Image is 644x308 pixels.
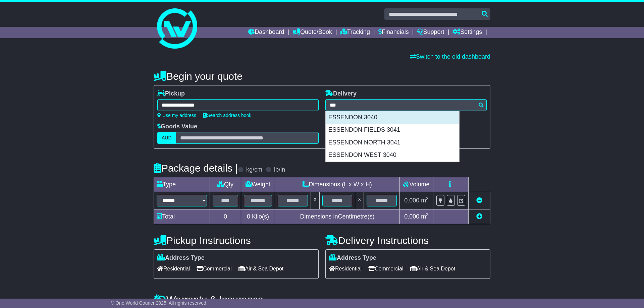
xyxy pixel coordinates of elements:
[410,53,490,60] a: Switch to the old dashboard
[275,209,399,224] td: Dimensions in Centimetre(s)
[325,90,357,98] label: Delivery
[368,263,403,274] span: Commercial
[157,254,205,262] label: Address Type
[340,27,370,38] a: Tracking
[248,27,284,38] a: Dashboard
[421,213,429,220] span: m
[355,192,364,209] td: x
[154,177,210,192] td: Type
[329,254,376,262] label: Address Type
[476,197,482,204] a: Remove this item
[325,99,487,111] typeahead: Please provide city
[476,213,482,220] a: Add new item
[157,123,197,130] label: Goods Value
[154,294,490,305] h4: Warranty & Insurance
[246,166,262,174] label: kg/cm
[399,177,433,192] td: Volume
[157,90,185,98] label: Pickup
[210,209,241,224] td: 0
[311,192,319,209] td: x
[247,213,250,220] span: 0
[241,177,275,192] td: Weight
[275,177,399,192] td: Dimensions (L x W x H)
[426,212,429,217] sup: 3
[154,163,238,174] h4: Package details |
[325,235,490,246] h4: Delivery Instructions
[426,196,429,201] sup: 3
[238,263,284,274] span: Air & Sea Depot
[421,197,429,204] span: m
[154,235,319,246] h4: Pickup Instructions
[292,27,332,38] a: Quote/Book
[203,113,251,118] a: Search address book
[326,136,459,149] div: ESSENDON NORTH 3041
[417,27,444,38] a: Support
[157,132,176,144] label: AUD
[404,197,419,204] span: 0.000
[154,71,490,82] h4: Begin your quote
[154,209,210,224] td: Total
[326,111,459,124] div: ESSENDON 3040
[210,177,241,192] td: Qty
[410,263,455,274] span: Air & Sea Depot
[326,149,459,162] div: ESSENDON WEST 3040
[404,213,419,220] span: 0.000
[452,27,482,38] a: Settings
[241,209,275,224] td: Kilo(s)
[329,263,362,274] span: Residential
[157,263,190,274] span: Residential
[326,124,459,136] div: ESSENDON FIELDS 3041
[157,113,196,118] a: Use my address
[197,263,231,274] span: Commercial
[111,300,208,306] span: © One World Courier 2025. All rights reserved.
[274,166,285,174] label: lb/in
[378,27,409,38] a: Financials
